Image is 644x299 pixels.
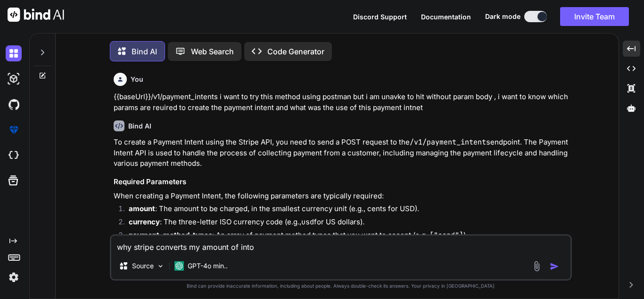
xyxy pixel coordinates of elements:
[421,12,471,22] button: Documentation
[6,269,22,285] img: settings
[531,261,542,272] img: attachment
[353,13,407,21] span: Discord Support
[174,261,184,271] img: GPT-4o mini
[485,12,520,21] span: Dark mode
[129,204,155,213] strong: amount
[301,217,314,227] code: usd
[429,231,463,240] code: ["card"]
[550,262,559,271] img: icon
[267,46,324,57] p: Code Generator
[6,96,22,112] img: githubDark
[8,8,64,22] img: Bind AI
[128,121,151,131] h6: Bind AI
[121,204,570,217] li: : The amount to be charged, in the smallest currency unit (e.g., cents for USD).
[6,122,22,138] img: premium
[129,231,212,239] strong: payment_method_types
[6,45,22,61] img: darkChat
[114,177,570,188] h3: Required Parameters
[410,137,490,147] code: /v1/payment_intents
[132,261,154,271] p: Source
[114,92,570,113] p: {{baseUrl}}/v1/payment_intents i want to try this method using postman but i am unavke to hit wit...
[353,12,407,22] button: Discord Support
[114,191,570,202] p: When creating a Payment Intent, the following parameters are typically required:
[191,46,234,57] p: Web Search
[157,262,165,270] img: Pick Models
[132,46,157,57] p: Bind AI
[114,137,570,169] p: To create a Payment Intent using the Stripe API, you need to send a POST request to the endpoint....
[121,217,570,230] li: : The three-letter ISO currency code (e.g., for US dollars).
[6,147,22,163] img: cloudideIcon
[131,75,143,84] h6: You
[560,7,629,26] button: Invite Team
[129,217,160,226] strong: currency
[421,13,471,21] span: Documentation
[188,261,228,271] p: GPT-4o min..
[110,282,572,290] p: Bind can provide inaccurate information, including about people. Always double-check its answers....
[121,230,570,243] li: : An array of payment method types that you want to accept (e.g., ).
[111,236,570,253] textarea: why stripe converts my amount of into
[6,71,22,87] img: darkAi-studio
